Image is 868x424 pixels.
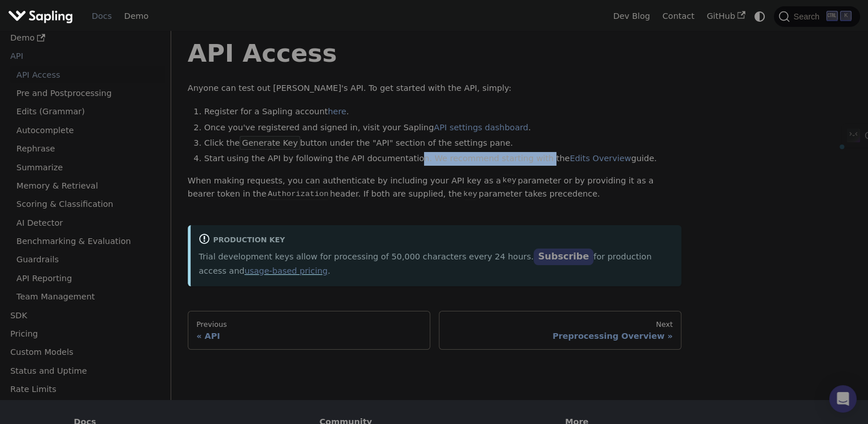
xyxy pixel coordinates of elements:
[188,311,681,350] nav: Docs pages
[10,233,165,250] a: Benchmarking & Evaluation
[752,8,768,25] button: Switch between dark and light mode (currently system mode)
[199,233,673,247] div: Production Key
[4,326,165,342] a: Pricing
[143,48,165,65] button: Collapse sidebar category 'API'
[840,11,851,21] kbd: K
[10,196,165,213] a: Scoring & Classification
[8,8,73,25] img: Sapling.ai
[204,152,682,166] li: Start using the API by following the API documentation. We recommend starting with the guide.
[240,136,300,150] span: Generate Key
[204,105,682,119] li: Register for a Sapling account .
[10,85,165,102] a: Pre and Postprocessing
[10,214,165,231] a: AI Detector
[534,249,594,265] a: Subscribe
[4,381,165,398] a: Rate Limits
[570,154,631,163] a: Edits Overview
[118,7,155,25] a: Demo
[700,7,751,25] a: GitHub
[447,320,673,329] div: Next
[10,122,165,138] a: Autocomplete
[196,331,422,341] div: API
[204,137,682,150] li: Click the button under the "API" section of the settings pane.
[328,107,346,116] a: here
[10,141,165,157] a: Rephrase
[462,189,478,200] code: key
[143,307,165,323] button: Expand sidebar category 'SDK'
[10,178,165,194] a: Memory & Retrieval
[434,123,528,132] a: API settings dashboard
[188,311,430,350] a: PreviousAPI
[4,48,143,65] a: API
[188,38,681,69] h1: API Access
[8,8,77,25] a: Sapling.ai
[4,362,165,379] a: Status and Uptime
[244,266,328,275] a: usage-based pricing
[10,270,165,286] a: API Reporting
[188,174,681,202] p: When making requests, you can authenticate by including your API key as a parameter or by providi...
[86,7,118,25] a: Docs
[267,189,330,200] code: Authorization
[774,6,859,27] button: Search (Ctrl+K)
[199,249,673,278] p: Trial development keys allow for processing of 50,000 characters every 24 hours. for production a...
[4,307,143,323] a: SDK
[196,320,422,329] div: Previous
[10,289,165,305] a: Team Management
[10,103,165,120] a: Edits (Grammar)
[447,331,673,341] div: Preprocessing Overview
[204,121,682,135] li: Once you've registered and signed in, visit your Sapling .
[790,12,826,21] span: Search
[607,7,656,25] a: Dev Blog
[656,7,701,25] a: Contact
[501,175,518,186] code: key
[439,311,681,350] a: NextPreprocessing Overview
[188,82,681,95] p: Anyone can test out [PERSON_NAME]'s API. To get started with the API, simply:
[10,66,165,83] a: API Access
[4,399,165,416] a: Other Integrations
[4,344,165,361] a: Custom Models
[4,30,165,46] a: Demo
[10,159,165,175] a: Summarize
[829,385,857,413] div: Open Intercom Messenger
[10,251,165,268] a: Guardrails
